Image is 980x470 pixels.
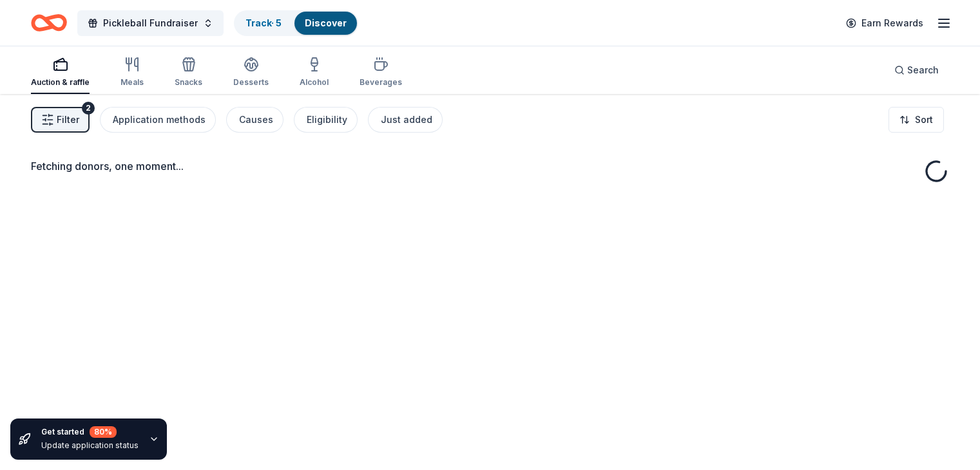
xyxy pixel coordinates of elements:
[175,52,202,94] button: Snacks
[239,112,273,127] div: Causes
[907,62,939,78] span: Search
[41,426,139,438] div: Get started
[889,107,944,133] button: Sort
[915,112,933,127] span: Sort
[31,77,90,88] div: Auction & raffle
[57,112,79,127] span: Filter
[113,112,206,127] div: Application methods
[103,15,198,31] span: Pickleball Fundraiser
[307,112,347,127] div: Eligibility
[300,77,329,88] div: Alcohol
[360,52,402,94] button: Beverages
[368,107,443,133] button: Just added
[300,52,329,94] button: Alcohol
[120,77,144,88] div: Meals
[233,52,269,94] button: Desserts
[838,12,931,35] a: Earn Rewards
[100,107,216,133] button: Application methods
[305,17,347,28] a: Discover
[294,107,358,133] button: Eligibility
[120,52,144,94] button: Meals
[31,8,67,38] a: Home
[41,440,139,451] div: Update application status
[884,57,949,83] button: Search
[90,426,117,438] div: 80 %
[226,107,283,133] button: Causes
[77,10,224,36] button: Pickleball Fundraiser
[245,17,282,28] a: Track· 5
[31,107,90,133] button: Filter2
[82,102,95,115] div: 2
[31,158,949,174] div: Fetching donors, one moment...
[31,52,90,94] button: Auction & raffle
[381,112,432,127] div: Just added
[360,77,402,88] div: Beverages
[234,10,358,36] button: Track· 5Discover
[175,77,202,88] div: Snacks
[233,77,269,88] div: Desserts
